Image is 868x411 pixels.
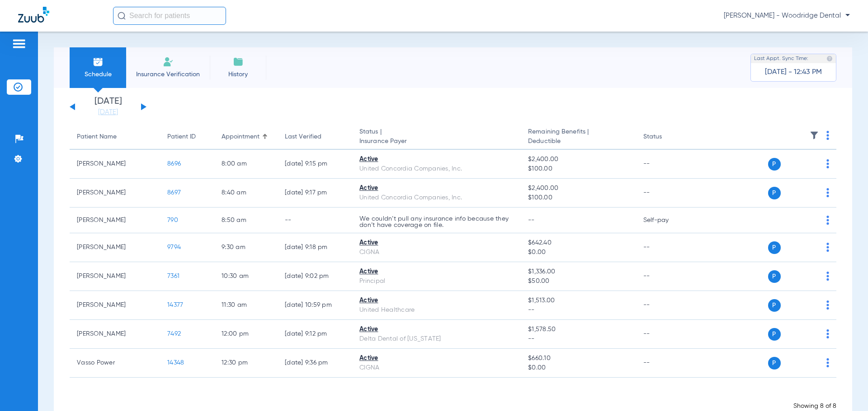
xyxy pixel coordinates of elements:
[167,302,183,308] span: 14377
[77,132,153,142] div: Patient Name
[278,179,352,208] td: [DATE] 9:17 PM
[359,354,514,363] div: Active
[359,325,514,334] div: Active
[768,187,781,199] span: P
[285,132,345,142] div: Last Verified
[359,296,514,305] div: Active
[214,291,278,320] td: 11:30 AM
[217,70,259,79] span: History
[528,363,628,373] span: $0.00
[214,150,278,179] td: 8:00 AM
[826,216,829,225] img: group-dot-blue.svg
[793,403,836,409] span: Showing 8 of 8
[359,193,514,203] div: United Concordia Companies, Inc.
[768,357,781,369] span: P
[359,277,514,286] div: Principal
[826,358,829,367] img: group-dot-blue.svg
[636,262,697,291] td: --
[81,97,135,117] li: [DATE]
[528,155,628,164] span: $2,400.00
[528,325,628,334] span: $1,578.50
[636,320,697,349] td: --
[70,320,160,349] td: [PERSON_NAME]
[826,55,833,62] img: last sync help info
[359,248,514,257] div: CIGNA
[214,233,278,262] td: 9:30 AM
[528,277,628,286] span: $50.00
[359,363,514,373] div: CIGNA
[70,208,160,233] td: [PERSON_NAME]
[167,244,181,250] span: 9794
[636,125,697,150] th: Status
[70,233,160,262] td: [PERSON_NAME]
[214,208,278,233] td: 8:50 AM
[528,248,628,257] span: $0.00
[70,349,160,378] td: Vasso Power
[528,296,628,305] span: $1,513.00
[167,217,178,223] span: 790
[754,54,808,63] span: Last Appt. Sync Time:
[214,179,278,208] td: 8:40 AM
[133,70,203,79] span: Insurance Verification
[12,38,26,49] img: hamburger-icon
[359,334,514,344] div: Delta Dental of [US_STATE]
[359,137,514,146] span: Insurance Payer
[70,291,160,320] td: [PERSON_NAME]
[233,56,244,67] img: History
[528,164,628,174] span: $100.00
[278,291,352,320] td: [DATE] 10:59 PM
[214,349,278,378] td: 12:30 PM
[636,349,697,378] td: --
[826,188,829,197] img: group-dot-blue.svg
[768,299,781,312] span: P
[636,233,697,262] td: --
[636,208,697,233] td: Self-pay
[359,216,514,228] p: We couldn’t pull any insurance info because they don’t have coverage on file.
[113,7,226,25] input: Search for patients
[359,305,514,315] div: United Healthcare
[167,331,181,337] span: 7492
[359,155,514,164] div: Active
[826,329,829,338] img: group-dot-blue.svg
[724,11,850,20] span: [PERSON_NAME] - Woodridge Dental
[521,125,636,150] th: Remaining Benefits |
[167,273,179,279] span: 7361
[768,158,781,171] span: P
[528,184,628,193] span: $2,400.00
[636,150,697,179] td: --
[77,132,117,142] div: Patient Name
[278,150,352,179] td: [DATE] 9:15 PM
[528,193,628,203] span: $100.00
[93,56,104,67] img: Schedule
[167,189,181,196] span: 8697
[768,241,781,254] span: P
[768,270,781,283] span: P
[528,238,628,248] span: $642.40
[70,150,160,179] td: [PERSON_NAME]
[826,300,829,309] img: group-dot-blue.svg
[826,243,829,252] img: group-dot-blue.svg
[167,360,184,366] span: 14348
[81,108,135,117] a: [DATE]
[352,125,521,150] th: Status |
[768,328,781,341] span: P
[167,132,207,142] div: Patient ID
[826,159,829,168] img: group-dot-blue.svg
[359,238,514,248] div: Active
[765,68,822,77] span: [DATE] - 12:43 PM
[214,262,278,291] td: 10:30 AM
[636,179,697,208] td: --
[167,161,181,167] span: 8696
[528,217,535,223] span: --
[70,179,160,208] td: [PERSON_NAME]
[118,12,126,20] img: Search Icon
[214,320,278,349] td: 12:00 PM
[528,137,628,146] span: Deductible
[285,132,321,142] div: Last Verified
[278,349,352,378] td: [DATE] 9:36 PM
[359,184,514,193] div: Active
[359,267,514,277] div: Active
[528,334,628,344] span: --
[278,320,352,349] td: [DATE] 9:12 PM
[278,233,352,262] td: [DATE] 9:18 PM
